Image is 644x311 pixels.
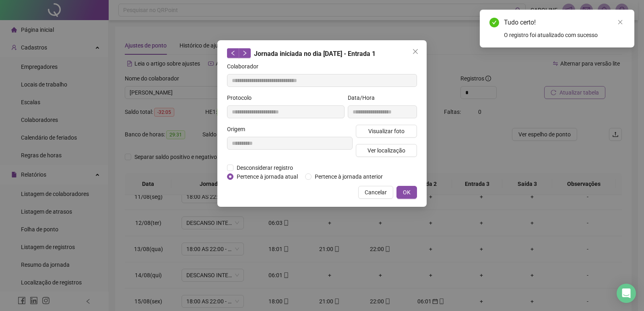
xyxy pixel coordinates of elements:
div: O registro foi atualizado com sucesso [504,31,625,39]
span: Pertence à jornada anterior [312,172,386,181]
span: close [617,19,623,25]
span: Cancelar [365,188,387,197]
button: Ver localização [356,144,417,157]
span: left [230,50,236,56]
label: Colaborador [227,62,264,71]
a: Close [616,18,625,27]
label: Protocolo [227,93,257,102]
span: Desconsiderar registro [233,163,296,172]
span: Ver localização [367,146,405,155]
span: OK [403,188,411,197]
button: Close [409,45,422,58]
button: OK [396,186,417,199]
div: Tudo certo! [504,18,625,27]
label: Origem [227,125,250,134]
span: Pertence à jornada atual [233,172,301,181]
span: right [242,50,248,56]
button: right [239,48,251,58]
label: Data/Hora [348,93,380,102]
span: Visualizar foto [368,127,405,136]
span: close [412,48,419,55]
button: left [227,48,239,58]
button: Visualizar foto [356,125,417,138]
div: Jornada iniciada no dia [DATE] - Entrada 1 [227,48,417,59]
div: Open Intercom Messenger [617,284,636,303]
button: Cancelar [358,186,393,199]
span: check-circle [489,18,499,27]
